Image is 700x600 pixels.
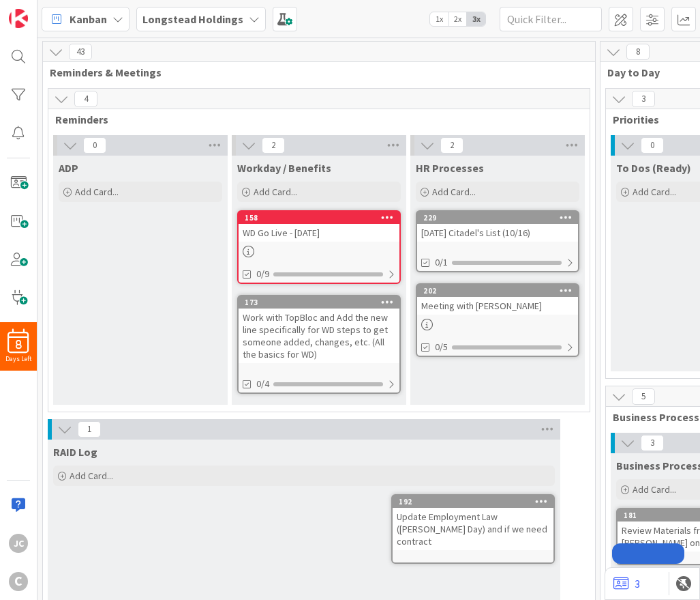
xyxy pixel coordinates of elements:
[262,137,285,154] span: 2
[16,340,22,349] span: 8
[430,12,448,26] span: 1x
[417,285,578,297] div: 202
[435,340,448,354] span: 0/5
[626,44,650,60] span: 8
[467,12,485,26] span: 3x
[435,255,448,270] span: 0/1
[239,212,399,242] div: 158WD Go Live - [DATE]
[9,534,28,553] div: JC
[417,212,578,242] div: 229[DATE] Citadel's List (10/16)
[74,91,97,107] span: 4
[245,213,399,223] div: 158
[500,7,602,31] input: Quick Filter...
[440,137,463,154] span: 2
[632,388,655,405] span: 5
[393,496,553,508] div: 192
[632,91,655,107] span: 3
[417,212,578,224] div: 229
[393,496,553,550] div: 192Update Employment Law ([PERSON_NAME] Day) and if we need contract
[417,297,578,315] div: Meeting with [PERSON_NAME]
[70,470,113,482] span: Add Card...
[633,483,676,496] span: Add Card...
[70,11,107,27] span: Kanban
[641,137,664,154] span: 0
[254,186,297,198] span: Add Card...
[633,186,676,198] span: Add Card...
[423,213,578,223] div: 229
[142,12,243,26] b: Longstead Holdings
[55,113,573,126] span: Reminders
[9,572,28,591] div: C
[448,12,467,26] span: 2x
[416,161,484,175] span: HR Processes
[245,298,399,307] div: 173
[616,161,691,175] span: To Dos (Ready)
[239,212,399,224] div: 158
[256,377,269,391] span: 0/4
[239,224,399,242] div: WD Go Live - [DATE]
[239,296,399,309] div: 173
[83,137,106,154] span: 0
[239,309,399,363] div: Work with TopBloc and Add the new line specifically for WD steps to get someone added, changes, e...
[239,296,399,363] div: 173Work with TopBloc and Add the new line specifically for WD steps to get someone added, changes...
[50,66,578,79] span: Reminders & Meetings
[393,508,553,550] div: Update Employment Law ([PERSON_NAME] Day) and if we need contract
[59,161,78,175] span: ADP
[69,44,92,60] span: 43
[78,421,101,438] span: 1
[399,497,553,506] div: 192
[53,445,97,459] span: RAID Log
[613,575,640,592] a: 3
[417,285,578,315] div: 202Meeting with [PERSON_NAME]
[641,435,664,451] span: 3
[237,161,331,175] span: Workday / Benefits
[423,286,578,296] div: 202
[417,224,578,242] div: [DATE] Citadel's List (10/16)
[432,186,476,198] span: Add Card...
[9,9,28,28] img: Visit kanbanzone.com
[256,267,269,281] span: 0/9
[75,186,119,198] span: Add Card...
